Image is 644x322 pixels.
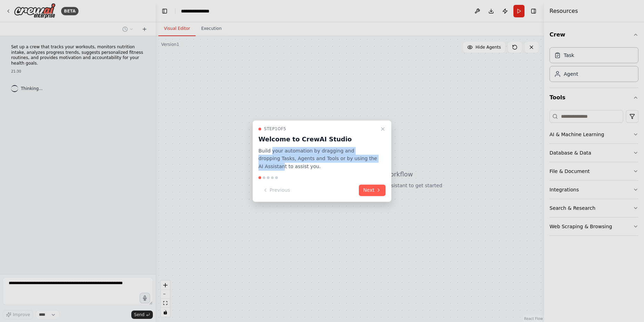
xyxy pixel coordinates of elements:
[160,6,170,16] button: Hide left sidebar
[258,184,294,196] button: Previous
[258,134,377,144] h3: Welcome to CrewAI Studio
[258,147,377,171] p: Build your automation by dragging and dropping Tasks, Agents and Tools or by using the AI Assista...
[359,184,386,196] button: Next
[379,125,387,133] button: Close walkthrough
[264,126,286,132] span: Step 1 of 5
